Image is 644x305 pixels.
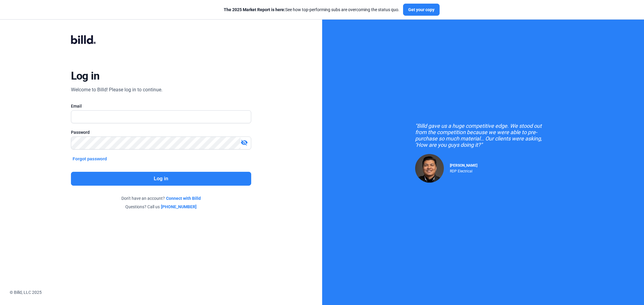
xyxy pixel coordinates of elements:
div: RDP Electrical [450,168,477,173]
button: Forgot password [71,156,109,162]
div: See how top-performing subs are overcoming the status quo. [224,7,399,13]
img: Raul Pacheco [415,154,444,183]
div: "Billd gave us a huge competitive edge. We stood out from the competition because we were able to... [415,123,551,148]
button: Get your copy [403,4,440,16]
a: [PHONE_NUMBER] [161,204,197,210]
div: Log in [71,69,100,83]
mat-icon: visibility_off [241,139,248,146]
div: Password [71,129,251,135]
div: Don't have an account? [71,195,251,201]
div: Email [71,103,251,109]
span: [PERSON_NAME] [450,163,477,168]
div: Questions? Call us [71,204,251,210]
button: Log in [71,172,251,186]
div: Welcome to Billd! Please log in to continue. [71,86,162,93]
span: The 2025 Market Report is here: [224,7,285,12]
a: Connect with Billd [166,195,201,201]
